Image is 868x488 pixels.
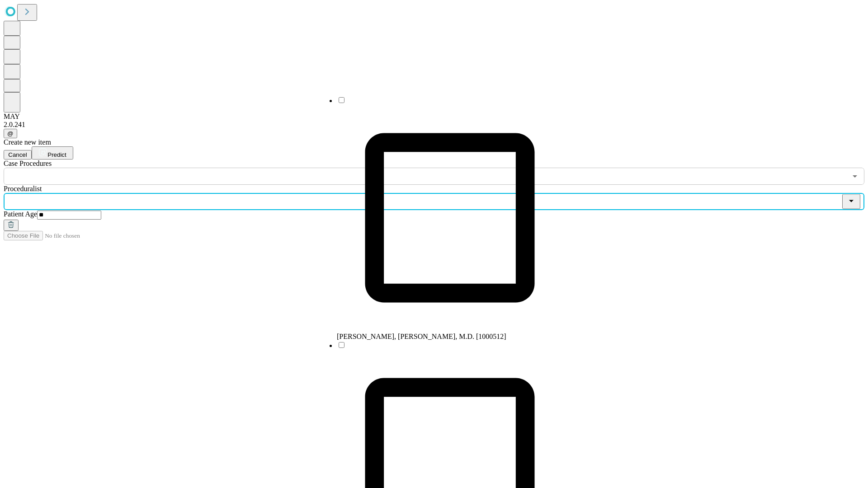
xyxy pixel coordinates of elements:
[842,194,860,209] button: Close
[4,129,17,138] button: @
[4,160,52,167] span: Scheduled Procedure
[32,146,73,160] button: Predict
[4,113,864,121] div: MAY
[4,121,864,129] div: 2.0.241
[849,170,861,183] button: Open
[4,185,42,192] span: Proceduralist
[4,138,51,146] span: Create new item
[7,130,14,137] span: @
[8,151,27,158] span: Cancel
[337,333,506,340] span: [PERSON_NAME], [PERSON_NAME], M.D. [1000512]
[47,151,66,158] span: Predict
[4,210,37,218] span: Patient Age
[4,150,32,160] button: Cancel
